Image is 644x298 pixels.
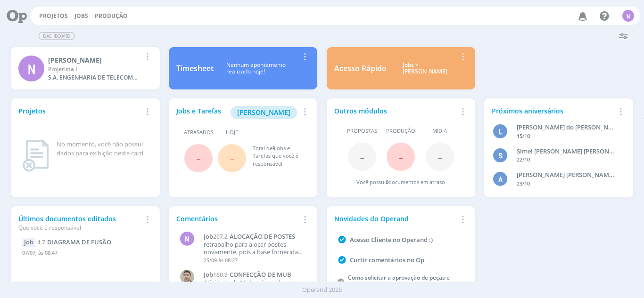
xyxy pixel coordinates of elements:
span: 0 [386,178,388,185]
a: Jobs [74,12,88,20]
div: Job [22,238,35,247]
img: dashboard_not_found.png [22,140,49,172]
div: Total de Jobs e Tarefas que você é responsável [253,145,301,168]
div: N [180,232,194,246]
div: Jobs e Tarefas [176,106,299,119]
a: Job207.2ALOCAÇÃO DE POSTES [204,233,305,241]
span: Produção [386,127,415,135]
div: 07/07, às 08:47 [22,247,148,261]
div: Comentários [176,214,299,224]
span: 4.7 [37,238,45,246]
span: 9 [272,145,275,152]
p: retrabalho para alocar postes novamente, pois a base fornecida se mostrou diferente ao Google Ear... [204,241,305,256]
span: [PERSON_NAME] [237,108,290,117]
a: Como solicitar a aprovação de peças e inserir marcadores em imagens anexadas a um job? [348,274,466,298]
div: S [493,148,507,162]
span: 160.9 [213,271,228,279]
div: Timesheet [176,63,214,74]
span: Propostas [347,127,377,135]
div: Que você é responsável [18,224,141,232]
span: - [398,146,403,167]
button: [PERSON_NAME] [231,106,297,119]
span: 22/10 [517,156,530,163]
div: Você possui documentos em atraso [356,178,445,186]
a: N[PERSON_NAME]Projetista IS.A. ENGENHARIA DE TELECOMUNICACOES LTDA [11,47,159,89]
span: - [196,148,201,168]
div: Novidades do Operand [334,214,457,224]
div: N [18,56,44,81]
a: [PERSON_NAME] [231,107,297,116]
a: Acesso Cliente no Operand :) [350,235,433,244]
img: M [180,270,194,284]
span: 15/10 [517,132,530,139]
button: Produção [92,12,131,20]
div: Próximos aniversários [492,106,614,116]
a: Job160.9CONFECÇÃO DE MUB [204,271,305,279]
button: Jobs [72,12,91,20]
p: Atividade de Mub re inserida, para dar continuidade em uma área solicitada pelo cliente para aten... [204,279,305,294]
a: 4.7DIAGRAMA DE FUSÃO [37,238,111,246]
span: Hoje [226,129,238,137]
a: Projetos [39,12,68,20]
span: - [438,146,442,167]
div: Simei de Camargo Antunes [517,147,616,156]
a: Curtir comentários no Op [350,256,424,264]
span: 25/09 às 08:27 [204,257,238,264]
span: 207.2 [213,233,228,241]
div: No momento, você não possui dados para exibição neste card. [57,140,148,158]
div: Acesso Rápido [334,63,387,74]
div: Jobs > [PERSON_NAME] [394,62,457,75]
div: Luana Buzato do Amaral [517,123,616,132]
div: N [622,10,634,22]
button: Projetos [36,12,71,20]
div: L [493,124,507,138]
span: Dashboard [39,32,74,40]
div: Nicolas [48,55,141,65]
div: S.A. ENGENHARIA DE TELECOMUNICACOES LTDA [48,73,141,82]
span: 23/10 [517,180,530,187]
a: Produção [95,12,128,20]
div: Projetista I [48,65,141,73]
span: Atrasados [184,129,214,137]
div: Nenhum apontamento realizado hoje! [214,62,299,75]
span: DIAGRAMA DE FUSÃO [47,238,111,246]
div: Andre Luiz Corrêa de Moraes [517,170,616,180]
div: A [493,172,507,186]
div: Últimos documentos editados [18,214,141,232]
span: - [230,148,234,168]
span: Mídia [432,127,447,135]
a: TimesheetNenhum apontamentorealizado hoje! [169,47,317,89]
button: N [622,8,635,24]
div: Projetos [18,106,141,116]
span: CONFECÇÃO DE MUB [230,270,291,279]
span: - [360,146,364,167]
span: ALOCAÇÃO DE POSTES [230,232,295,241]
div: Outros módulos [334,106,457,116]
